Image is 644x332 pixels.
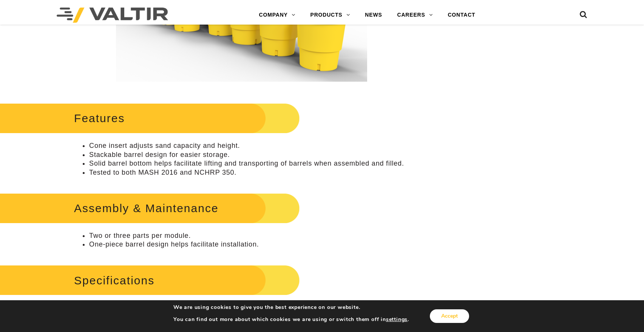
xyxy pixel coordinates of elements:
p: We are using cookies to give you the best experience on our website. [173,304,409,311]
a: COMPANY [252,8,303,23]
li: One-piece barrel design helps facilitate installation. [89,240,409,249]
a: CONTACT [440,8,483,23]
a: NEWS [357,8,389,23]
a: CAREERS [390,8,440,23]
button: Accept [430,309,469,323]
li: Stackable barrel design for easier storage. [89,150,409,159]
li: Cone insert adjusts sand capacity and height. [89,141,409,150]
li: Two or three parts per module. [89,231,409,240]
img: Valtir [57,8,168,23]
button: settings [386,316,408,323]
li: Solid barrel bottom helps facilitate lifting and transporting of barrels when assembled and filled. [89,159,409,168]
li: Tested to both MASH 2016 and NCHRP 350. [89,168,409,177]
p: You can find out more about which cookies we are using or switch them off in . [173,316,409,323]
a: PRODUCTS [303,8,358,23]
